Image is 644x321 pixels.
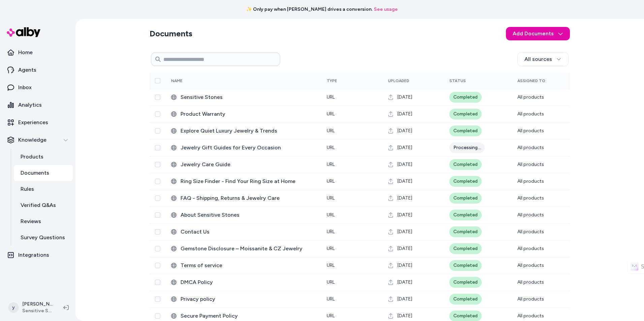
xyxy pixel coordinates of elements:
[171,110,316,118] div: Product Warranty
[8,302,19,313] span: y
[181,177,316,185] span: Ring Size Finder - Find Your Ring Size at Home
[171,144,316,152] div: Jewelry Gift Guides for Every Occasion
[18,118,48,127] p: Experiences
[517,229,544,235] span: All products
[397,195,412,202] span: [DATE]
[449,243,482,254] div: Completed
[14,149,73,165] a: Products
[517,246,544,251] span: All products
[181,312,316,320] span: Secure Payment Policy
[449,193,482,204] div: Completed
[22,308,53,314] span: Sensitive Stones
[181,127,316,135] span: Explore Quiet Luxury Jewelry & Trends
[171,228,316,236] div: Contact Us
[449,109,482,119] div: Completed
[14,181,73,197] a: Rules
[327,195,335,201] span: URL
[155,296,160,302] button: Select row
[524,55,552,63] span: All sources
[171,78,222,83] div: Name
[155,128,160,134] button: Select row
[3,247,73,263] a: Integrations
[374,6,398,13] a: See usage
[18,251,49,259] p: Integrations
[3,44,73,61] a: Home
[397,144,412,151] span: [DATE]
[18,101,42,109] p: Analytics
[517,279,544,285] span: All products
[155,95,160,100] button: Select row
[397,313,412,319] span: [DATE]
[181,160,316,169] span: Jewelry Care Guide
[327,212,335,218] span: URL
[517,94,544,100] span: All products
[246,6,373,13] span: ✨ Only pay when [PERSON_NAME] drives a conversion.
[155,263,160,268] button: Select row
[327,229,335,235] span: URL
[3,132,73,148] button: Knowledge
[327,78,337,83] span: Type
[517,178,544,184] span: All products
[449,210,482,220] div: Completed
[155,229,160,235] button: Select row
[18,48,33,57] p: Home
[327,111,335,117] span: URL
[449,78,466,83] span: Status
[171,211,316,219] div: About Sensitive Stones
[14,197,73,213] a: Verified Q&As
[517,262,544,268] span: All products
[18,83,32,92] p: Inbox
[171,93,316,101] div: Sensitive Stones
[517,145,544,150] span: All products
[517,313,544,319] span: All products
[171,160,316,169] div: Jewelry Care Guide
[397,212,412,218] span: [DATE]
[397,111,412,117] span: [DATE]
[517,78,545,83] span: Assigned To
[155,78,160,83] button: Select all
[327,313,335,319] span: URL
[155,145,160,150] button: Select row
[171,245,316,253] div: Gemstone Disclosure – Moissanite & CZ Jewelry
[171,177,316,185] div: Ring Size Finder - Find Your Ring Size at Home
[155,280,160,285] button: Select row
[14,165,73,181] a: Documents
[397,161,412,168] span: [DATE]
[155,246,160,251] button: Select row
[18,66,36,74] p: Agents
[181,93,316,101] span: Sensitive Stones
[517,296,544,302] span: All products
[397,279,412,286] span: [DATE]
[3,79,73,96] a: Inbox
[517,128,544,134] span: All products
[21,185,34,193] p: Rules
[397,128,412,134] span: [DATE]
[327,145,335,150] span: URL
[181,110,316,118] span: Product Warranty
[155,313,160,319] button: Select row
[517,162,544,167] span: All products
[327,296,335,302] span: URL
[155,179,160,184] button: Select row
[3,62,73,78] a: Agents
[181,278,316,286] span: DMCA Policy
[171,194,316,202] div: FAQ - Shipping, Returns & Jewelry Care
[155,195,160,201] button: Select row
[449,260,482,271] div: Completed
[327,246,335,251] span: URL
[171,261,316,270] div: Terms of service
[155,162,160,167] button: Select row
[327,128,335,134] span: URL
[181,295,316,303] span: Privacy policy
[449,226,482,237] div: Completed
[397,296,412,302] span: [DATE]
[181,194,316,202] span: FAQ - Shipping, Returns & Jewelry Care
[3,97,73,113] a: Analytics
[327,262,335,268] span: URL
[155,111,160,117] button: Select row
[22,301,53,308] p: [PERSON_NAME]
[397,178,412,185] span: [DATE]
[21,234,65,242] p: Survey Questions
[171,312,316,320] div: Secure Payment Policy
[18,136,46,144] p: Knowledge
